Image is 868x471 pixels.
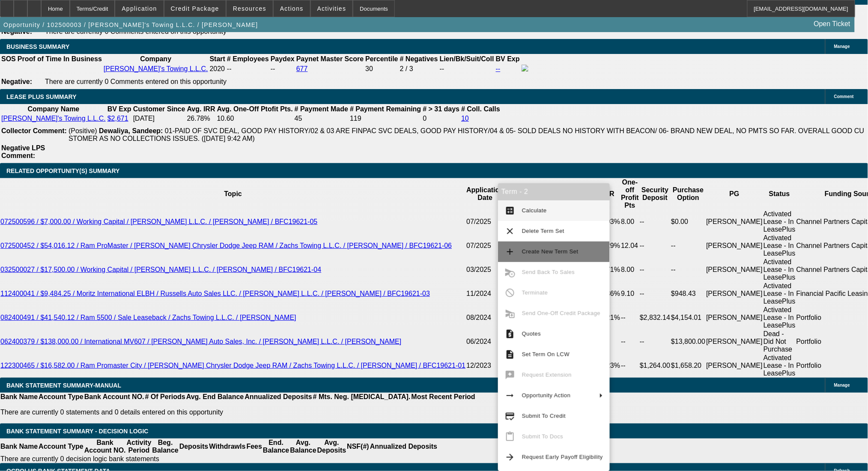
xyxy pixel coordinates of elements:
[522,392,571,399] span: Opportunity Action
[152,438,179,455] th: Beg. Balance
[466,234,504,258] td: 07/2025
[1,127,67,134] b: Collector Comment:
[133,105,185,113] b: Customer Since
[270,64,295,74] td: --
[620,178,639,210] th: One-off Profit Pts
[522,454,603,460] span: Request Early Payoff Eligibility
[6,167,119,174] span: RELATED OPPORTUNITY(S) SUMMARY
[620,306,639,330] td: --
[639,330,671,354] td: --
[466,282,504,306] td: 11/2024
[187,114,216,123] td: 26.78%
[1,78,32,85] b: Negative:
[289,438,316,455] th: Avg. Balance
[639,282,671,306] td: --
[115,0,163,17] button: Application
[834,44,850,49] span: Manage
[400,65,438,73] div: 2 / 3
[466,178,504,210] th: Application Date
[104,65,208,72] a: [PERSON_NAME]'s Towing L.L.C.
[311,0,353,17] button: Activities
[620,258,639,282] td: 8.00
[227,55,269,63] b: # Employees
[522,248,579,255] span: Create New Term Set
[505,329,515,339] mat-icon: request_quote
[461,105,500,113] b: # Coll. Calls
[296,65,308,72] a: 677
[505,349,515,360] mat-icon: description
[671,330,706,354] td: $13,800.00
[522,331,541,337] span: Quotes
[620,210,639,234] td: 8.00
[639,354,671,378] td: $1,264.00
[107,105,131,113] b: BV Exp
[620,234,639,258] td: 12.04
[370,438,438,455] th: Annualized Deposits
[706,282,764,306] td: [PERSON_NAME]
[522,228,564,234] span: Delete Term Set
[439,64,495,74] td: --
[423,105,460,113] b: # > 31 days
[400,55,438,63] b: # Negatives
[639,210,671,234] td: --
[244,393,312,401] th: Annualized Deposits
[440,55,494,63] b: Lien/Bk/Suit/Coll
[522,413,566,419] span: Submit To Credit
[639,234,671,258] td: --
[561,178,597,210] th: $ Financed
[140,55,171,63] b: Company
[246,438,262,455] th: Fees
[38,438,84,455] th: Account Type
[1,144,45,159] b: Negative LPS Comment:
[0,242,452,249] a: 072500452 / $54,016.12 / Ram ProMaster / [PERSON_NAME] Chrysler Dodge Jeep RAM / Zachs Towing L.L...
[317,5,346,12] span: Activities
[461,115,469,122] a: 10
[6,43,69,50] span: BUSINESS SUMMARY
[187,105,215,113] b: Avg. IRR
[763,178,796,210] th: Status
[811,17,854,31] a: Open Ticket
[69,127,865,142] span: 01-PAID OF SVC DEAL, GOOD PAY HISTORY/02 & 03 ARE FINPAC SVC DEALS, GOOD PAY HISTORY/04 & 05- SOL...
[84,393,145,401] th: Bank Account NO.
[0,338,401,345] a: 062400379 / $138,000.00 / International MV607 / [PERSON_NAME] Auto Sales, Inc. / [PERSON_NAME] L....
[164,0,226,17] button: Credit Package
[671,354,706,378] td: $1,658.20
[262,438,289,455] th: End. Balance
[763,354,796,378] td: Activated Lease - In LeasePlus
[295,105,348,113] b: # Payment Made
[763,210,796,234] td: Activated Lease - In LeasePlus
[17,55,102,63] th: Proof of Time In Business
[505,391,515,401] mat-icon: arrow_right_alt
[227,0,273,17] button: Resources
[498,183,610,200] div: Term - 2
[466,306,504,330] td: 08/2024
[496,65,501,72] a: --
[0,314,296,321] a: 082400491 / $41,540.12 / Ram 5500 / Sale Leaseback / Zachs Towing L.L.C. / [PERSON_NAME]
[1,115,106,122] a: [PERSON_NAME]'s Towing L.L.C.
[179,438,209,455] th: Deposits
[171,5,219,12] span: Credit Package
[620,354,639,378] td: --
[133,114,186,123] td: [DATE]
[0,408,475,416] p: There are currently 0 statements and 0 details entered on this opportunity
[466,258,504,282] td: 03/2025
[99,127,163,134] b: Dewaliya, Sandeep:
[763,306,796,330] td: Activated Lease - In LeasePlus
[706,306,764,330] td: [PERSON_NAME]
[763,258,796,282] td: Activated Lease - In LeasePlus
[496,55,520,63] b: BV Exp
[411,393,476,401] th: Most Recent Period
[466,330,504,354] td: 06/2024
[145,393,186,401] th: # Of Periods
[217,105,293,113] b: Avg. One-Off Ptofit Pts.
[6,382,121,389] span: BANK STATEMENT SUMMARY-MANUAL
[505,206,515,216] mat-icon: calculate
[706,178,764,210] th: PG
[671,258,706,282] td: --
[706,354,764,378] td: [PERSON_NAME]
[0,362,465,369] a: 122300465 / $16,582.00 / Ram Promaster City / [PERSON_NAME] Chrysler Dodge Jeep RAM / Zachs Towin...
[6,428,149,435] span: Bank Statement Summary - Decision Logic
[620,330,639,354] td: --
[671,210,706,234] td: $0.00
[365,65,398,73] div: 30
